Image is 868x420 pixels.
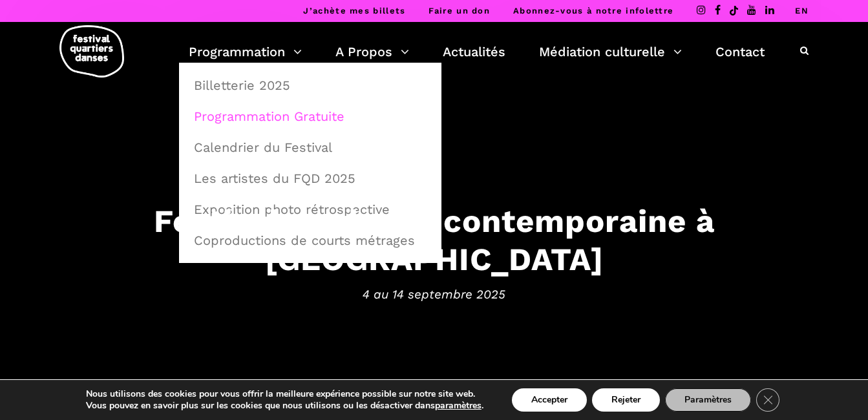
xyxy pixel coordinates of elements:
[715,41,765,63] a: Contact
[186,70,434,100] a: Billetterie 2025
[512,388,587,412] button: Accepter
[186,132,434,162] a: Calendrier du Festival
[795,6,809,16] a: EN
[186,163,434,193] a: Les artistes du FQD 2025
[186,101,434,131] a: Programmation Gratuite
[429,6,490,16] a: Faire un don
[86,388,483,400] p: Nous utilisons des cookies pour vous offrir la meilleure expérience possible sur notre site web.
[335,41,409,63] a: A Propos
[303,6,405,16] a: J’achète mes billets
[34,202,835,278] h3: Festival de danse contemporaine à [GEOGRAPHIC_DATA]
[513,6,673,16] a: Abonnez-vous à notre infolettre
[539,41,682,63] a: Médiation culturelle
[34,284,835,304] span: 4 au 14 septembre 2025
[86,400,483,412] p: Vous pouvez en savoir plus sur les cookies que nous utilisons ou les désactiver dans .
[443,41,505,63] a: Actualités
[186,194,434,224] a: Exposition photo rétrospective
[592,388,660,412] button: Rejeter
[435,400,482,412] button: paramètres
[665,388,751,412] button: Paramètres
[756,388,779,412] button: Close GDPR Cookie Banner
[59,25,124,78] img: logo-fqd-med
[189,41,302,63] a: Programmation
